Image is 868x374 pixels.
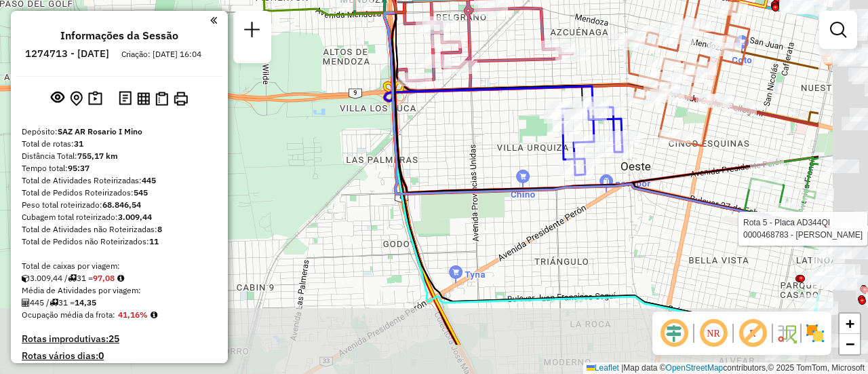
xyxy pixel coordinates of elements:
div: Total de Pedidos não Roteirizados: [22,236,217,248]
a: Exibir filtros [825,16,852,43]
span: | [621,363,623,373]
span: − [846,335,854,352]
div: Distância Total: [22,150,217,162]
strong: 95:37 [68,163,90,173]
div: Depósito: [22,126,217,138]
strong: 14,35 [75,297,96,307]
span: + [846,315,854,332]
div: Tempo total: [22,162,217,174]
div: 445 / 31 = [22,297,217,309]
div: Peso total roteirizado: [22,199,217,211]
strong: 8 [157,224,162,234]
img: Fluxo de ruas [776,322,797,344]
button: Visualizar Romaneio [153,89,171,109]
button: Logs desbloquear sessão [116,88,134,109]
div: Map data © contributors,© 2025 TomTom, Microsoft [583,362,868,374]
strong: 41,16% [118,310,148,320]
span: Ocupação média da frota: [22,310,115,320]
div: Total de Pedidos Roteirizados: [22,187,217,199]
i: Total de rotas [68,274,77,282]
span: Ocultar deslocamento [658,317,690,350]
strong: 445 [142,175,156,185]
div: Total de rotas: [22,138,217,150]
button: Imprimir Rotas [171,89,191,109]
strong: 545 [134,187,148,198]
a: Zoom in [840,314,860,334]
button: Painel de Sugestão [85,88,105,109]
div: Média de Atividades por viagem: [22,284,217,297]
button: Visualizar relatório de Roteirização [134,89,153,107]
span: Exibir rótulo [736,317,769,350]
strong: 755,17 km [77,151,118,161]
a: Leaflet [587,363,619,373]
em: Média calculada utilizando a maior ocupação (%Peso ou %Cubagem) de cada rota da sessão. Rotas cro... [151,311,157,319]
h4: Rotas improdutivas: [22,333,217,345]
div: Total de Atividades Roteirizadas: [22,174,217,187]
button: Exibir sessão original [48,88,67,109]
i: Meta Caixas/viagem: 266,08 Diferença: -169,00 [117,274,124,282]
h4: Informações da Sessão [60,29,178,42]
a: Zoom out [840,334,860,354]
strong: 68.846,54 [102,200,141,210]
i: Cubagem total roteirizado [22,274,30,282]
strong: SAZ AR Rosario I Mino [58,126,142,136]
a: OpenStreetMap [666,363,724,373]
strong: 11 [149,236,159,246]
div: 3.009,44 / 31 = [22,272,217,284]
a: Nova sessão e pesquisa [239,16,266,47]
strong: 0 [98,350,104,362]
div: Cubagem total roteirizado: [22,211,217,223]
strong: 31 [74,138,83,149]
span: Ocultar NR [697,317,730,350]
h4: Rotas vários dias: [22,350,217,362]
strong: 97,08 [93,273,115,283]
i: Total de rotas [50,299,58,307]
strong: 3.009,44 [118,212,152,222]
h6: 1274713 - [DATE] [25,48,109,60]
a: Clique aqui para minimizar o painel [210,12,217,28]
div: Criação: [DATE] 16:04 [116,48,207,60]
div: Total de caixas por viagem: [22,260,217,272]
strong: 25 [108,333,119,345]
img: Exibir/Ocultar setores [804,322,826,344]
button: Centralizar mapa no depósito ou ponto de apoio [67,88,85,109]
i: Total de Atividades [22,299,30,307]
div: Total de Atividades não Roteirizadas: [22,223,217,236]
